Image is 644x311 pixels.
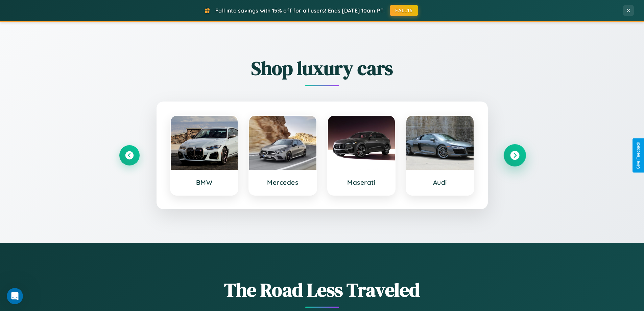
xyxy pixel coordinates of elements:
[119,277,525,303] h1: The Road Less Traveled
[177,178,231,186] h3: BMW
[413,178,467,186] h3: Audi
[215,7,385,14] span: Fall into savings with 15% off for all users! Ends [DATE] 10am PT.
[119,55,525,81] h2: Shop luxury cars
[636,142,641,169] div: Give Feedback
[335,178,388,186] h3: Maserati
[256,178,310,186] h3: Mercedes
[390,5,418,16] button: FALL15
[7,288,23,304] iframe: Intercom live chat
